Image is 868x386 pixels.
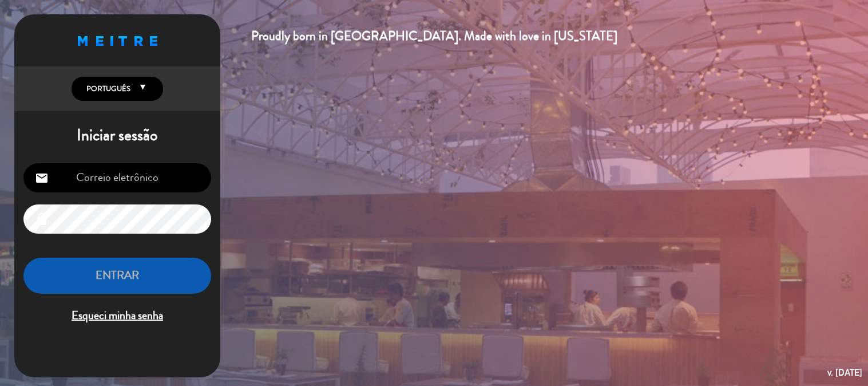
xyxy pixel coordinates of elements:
div: v. [DATE] [827,365,862,380]
h1: Iniciar sessão [14,126,220,145]
button: ENTRAR [23,258,211,294]
i: email [35,171,49,185]
span: Esqueci minha senha [23,306,211,325]
span: Português [84,83,130,94]
i: lock [35,212,49,226]
input: Correio eletrônico [23,163,211,192]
